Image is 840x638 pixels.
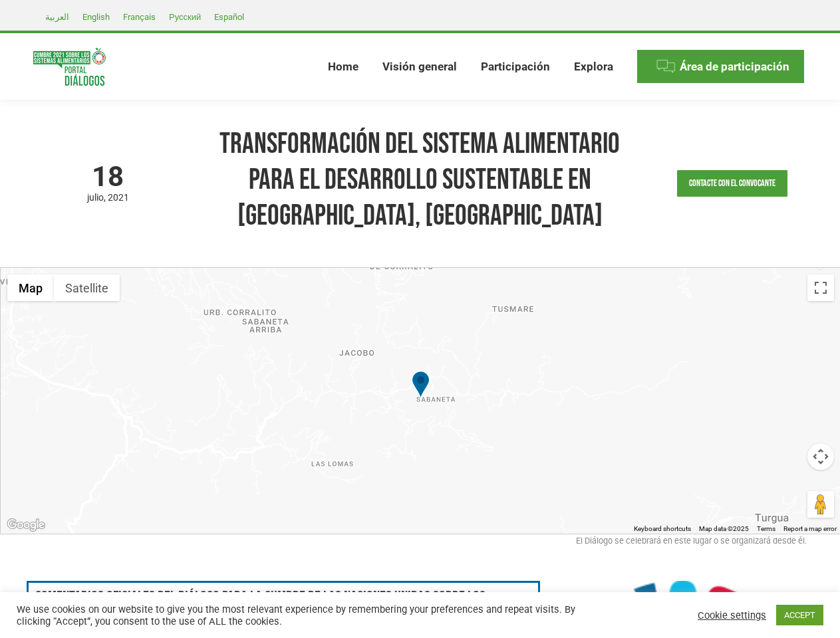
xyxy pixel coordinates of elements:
span: Área de participación [680,60,789,74]
span: Русский [169,12,201,22]
span: julio [87,192,108,203]
span: العربية [45,12,69,22]
a: Open this area in Google Maps (opens a new window) [4,516,48,534]
div: El Diálogo se celebrará en este lugar o se organizará desde él. [33,534,807,554]
a: Español [208,9,251,25]
h1: Transformación del Sistema alimentario para el desarrollo sustentable en [GEOGRAPHIC_DATA], [GEOG... [196,126,644,234]
a: Terms (opens in new tab) [757,525,775,532]
span: Explora [574,60,613,74]
span: Participación [481,60,550,74]
img: Google [4,516,48,534]
span: Español [214,12,244,22]
a: Cookie settings [698,609,766,621]
a: Contacte con el convocante [677,170,787,197]
span: Map data ©2025 [699,525,749,532]
span: Français [123,12,156,22]
a: Report a map error [783,525,837,532]
span: 18 [33,163,183,191]
button: Show satellite imagery [54,274,120,301]
div: We use cookies on our website to give you the most relevant experience by remembering your prefer... [17,603,581,627]
span: Visión general [382,60,457,74]
a: العربية [39,9,76,25]
img: Menu icon [656,56,676,76]
a: ACCEPT [776,605,823,625]
a: English [76,9,116,25]
button: Toggle fullscreen view [807,274,834,301]
button: Drag Pegman onto the map to open Street View [807,491,834,518]
span: 2021 [108,192,129,203]
a: Русский [162,9,208,25]
button: Map camera controls [807,443,834,470]
img: Food Systems Summit Dialogues [33,48,106,86]
h3: Comentarios oficiales del Diálogo para la Cumbre de las Naciones Unidas sobre los Sistemas Alimen... [35,589,531,621]
span: English [82,12,110,22]
span: Home [328,60,358,74]
button: Show street map [7,274,54,301]
a: Français [116,9,162,25]
button: Keyboard shortcuts [634,524,691,534]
